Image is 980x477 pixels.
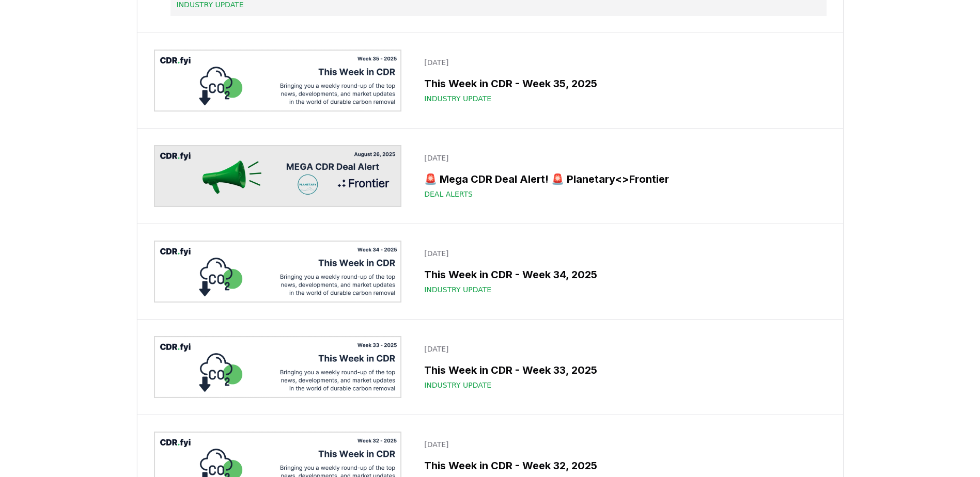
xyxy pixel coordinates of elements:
span: Industry Update [424,93,491,104]
span: Industry Update [424,284,491,295]
p: [DATE] [424,153,820,163]
span: Industry Update [424,380,491,390]
p: [DATE] [424,248,820,259]
h3: 🚨 Mega CDR Deal Alert! 🚨 Planetary<>Frontier [424,171,820,187]
p: [DATE] [424,57,820,68]
h3: This Week in CDR - Week 32, 2025 [424,458,820,473]
img: This Week in CDR - Week 33, 2025 blog post image [154,336,402,398]
p: [DATE] [424,344,820,354]
a: [DATE]This Week in CDR - Week 33, 2025Industry Update [418,338,826,396]
img: This Week in CDR - Week 35, 2025 blog post image [154,50,402,112]
span: Deal Alerts [424,189,473,199]
h3: This Week in CDR - Week 34, 2025 [424,267,820,282]
h3: This Week in CDR - Week 35, 2025 [424,76,820,91]
p: [DATE] [424,439,820,450]
h3: This Week in CDR - Week 33, 2025 [424,362,820,378]
a: [DATE]🚨 Mega CDR Deal Alert! 🚨 Planetary<>FrontierDeal Alerts [418,147,826,205]
a: [DATE]This Week in CDR - Week 35, 2025Industry Update [418,51,826,110]
img: This Week in CDR - Week 34, 2025 blog post image [154,241,402,303]
a: [DATE]This Week in CDR - Week 34, 2025Industry Update [418,242,826,301]
img: 🚨 Mega CDR Deal Alert! 🚨 Planetary<>Frontier blog post image [154,145,402,207]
